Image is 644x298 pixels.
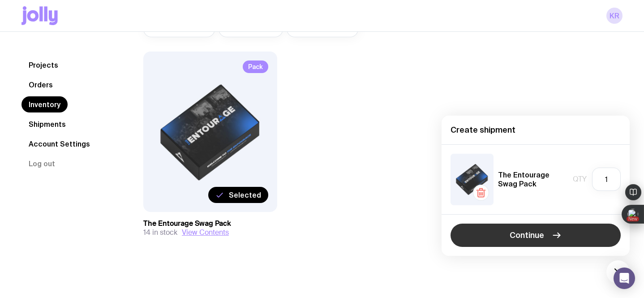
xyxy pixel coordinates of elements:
button: View Contents [182,228,229,237]
button: Continue [451,224,621,247]
a: Shipments [21,116,73,132]
a: Orders [21,77,60,93]
button: Log out [21,155,62,172]
h3: The Entourage Swag Pack [143,219,277,228]
span: 14 in stock [143,228,177,237]
span: Continue [510,230,544,241]
a: Projects [21,57,65,73]
span: Qty [573,175,587,184]
a: KR [606,8,623,24]
span: Pack [243,60,268,73]
span: Selected [229,190,261,199]
h4: Create shipment [451,125,621,135]
div: Open Intercom Messenger [614,268,635,289]
a: Account Settings [21,136,97,152]
a: Inventory [21,96,68,112]
h5: The Entourage Swag Pack [498,170,568,188]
